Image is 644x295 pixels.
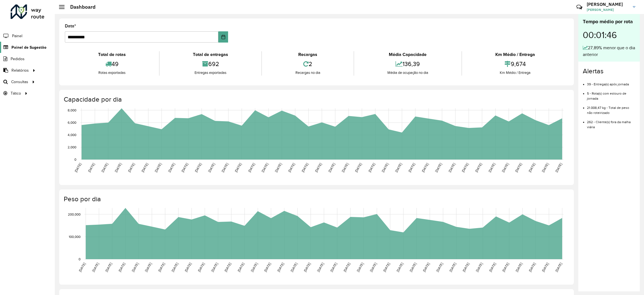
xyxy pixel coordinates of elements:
text: [DATE] [421,162,429,173]
text: [DATE] [474,162,482,173]
text: [DATE] [237,262,245,273]
h4: Alertas [583,67,635,75]
text: [DATE] [448,162,456,173]
text: [DATE] [341,162,349,173]
text: [DATE] [274,162,282,173]
span: Relatórios [11,67,29,73]
text: [DATE] [368,162,376,173]
div: Rotas exportadas [66,70,158,76]
text: 6,000 [68,121,76,124]
text: [DATE] [154,162,162,173]
text: [DATE] [118,262,126,273]
div: Total de entregas [161,51,260,58]
text: [DATE] [422,262,430,273]
text: [DATE] [221,162,229,173]
text: [DATE] [356,262,364,273]
text: [DATE] [369,262,377,273]
text: 100,000 [69,235,80,238]
text: [DATE] [328,162,336,173]
h4: Peso por dia [64,195,568,203]
text: [DATE] [184,262,192,273]
span: Pedidos [11,56,25,62]
text: [DATE] [261,162,269,173]
text: 200,000 [68,212,80,216]
text: [DATE] [488,262,496,273]
label: Data [65,23,76,29]
text: [DATE] [515,262,523,273]
text: [DATE] [87,162,95,173]
text: [DATE] [247,162,255,173]
h4: Capacidade por dia [64,95,568,104]
text: [DATE] [101,162,109,173]
div: 692 [161,58,260,70]
li: 21.008,47 kg - Total de peso não roteirizado [587,101,635,115]
text: [DATE] [330,262,338,273]
text: [DATE] [462,262,470,273]
text: [DATE] [127,162,135,173]
div: 49 [66,58,158,70]
text: [DATE] [394,162,402,173]
text: [DATE] [343,262,351,273]
text: [DATE] [141,162,149,173]
text: [DATE] [408,162,416,173]
text: [DATE] [157,262,165,273]
span: [PERSON_NAME] [587,7,629,12]
a: Contato Rápido [573,1,585,13]
text: 8,000 [68,108,76,112]
text: [DATE] [207,162,216,173]
text: [DATE] [461,162,469,173]
div: Recargas no dia [263,70,352,76]
text: [DATE] [131,262,139,273]
text: [DATE] [541,162,549,173]
div: Tempo médio por rota [583,18,635,25]
text: [DATE] [144,262,152,273]
text: [DATE] [250,262,258,273]
text: [DATE] [514,162,522,173]
text: [DATE] [78,262,86,273]
text: [DATE] [528,262,536,273]
text: 0 [74,158,76,161]
text: [DATE] [105,262,113,273]
div: Entregas exportadas [161,70,260,76]
text: 4,000 [68,133,76,137]
div: Média Capacidade [356,51,460,58]
li: 39 - Entrega(s) após jornada [587,78,635,87]
text: [DATE] [501,262,510,273]
div: Km Médio / Entrega [463,51,567,58]
span: Painel de Sugestão [11,45,46,50]
text: [DATE] [314,162,322,173]
text: [DATE] [287,162,295,173]
text: [DATE] [303,262,311,273]
text: [DATE] [501,162,509,173]
li: 5 - Rota(s) com estouro de jornada [587,87,635,101]
text: [DATE] [434,162,442,173]
text: [DATE] [475,262,483,273]
text: [DATE] [409,262,417,273]
text: [DATE] [381,162,389,173]
text: [DATE] [354,162,362,173]
text: [DATE] [316,262,324,273]
text: [DATE] [528,162,536,173]
text: 0 [79,257,80,261]
text: [DATE] [181,162,189,173]
text: [DATE] [114,162,122,173]
div: 9,674 [463,58,567,70]
div: 27,89% menor que o dia anterior [583,45,635,58]
text: [DATE] [171,262,179,273]
div: 2 [263,58,352,70]
span: Tático [11,90,21,96]
text: 2,000 [68,145,76,149]
h3: [PERSON_NAME] [587,2,629,7]
text: [DATE] [91,262,100,273]
text: [DATE] [290,262,298,273]
text: [DATE] [194,162,202,173]
text: [DATE] [74,162,82,173]
div: Total de rotas [66,51,158,58]
div: Recargas [263,51,352,58]
text: [DATE] [396,262,404,273]
text: [DATE] [301,162,309,173]
text: [DATE] [197,262,205,273]
text: [DATE] [541,262,549,273]
div: Km Médio / Entrega [463,70,567,76]
button: Choose Date [218,31,228,43]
